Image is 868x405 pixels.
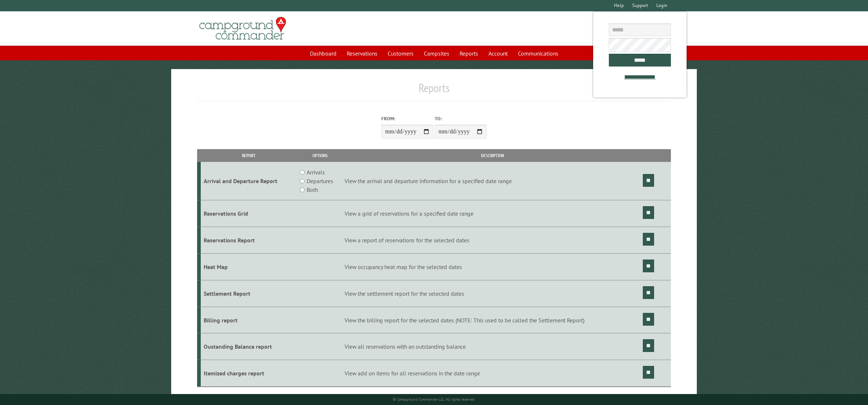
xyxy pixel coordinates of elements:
label: Both [307,185,318,194]
td: Heat Map [201,254,297,280]
a: Reports [455,46,483,60]
a: Account [484,46,512,60]
label: Departures [307,177,333,185]
a: Communications [514,46,563,60]
a: Customers [383,46,418,60]
label: To: [435,115,487,122]
th: Description [343,149,641,162]
td: View all reservations with an outstanding balance [343,333,641,360]
small: © Campground Commander LLC. All rights reserved. [393,397,475,402]
td: View the settlement report for the selected dates [343,280,641,307]
td: Itemized charges report [201,360,297,387]
th: Report [201,149,297,162]
td: Oustanding Balance report [201,333,297,360]
td: View a report of reservations for the selected dates [343,227,641,254]
td: Billing report [201,307,297,333]
td: Settlement Report [201,280,297,307]
td: View the billing report for the selected dates (NOTE: This used to be called the Settlement Report) [343,307,641,333]
a: Reservations [342,46,382,60]
td: View occupancy heat map for the selected dates [343,254,641,280]
label: Arrivals [307,168,325,177]
label: From: [381,115,433,122]
a: Dashboard [306,46,341,60]
td: View add on items for all reservations in the date range [343,360,641,387]
td: Reservations Grid [201,200,297,227]
td: Reservations Report [201,227,297,254]
td: View a grid of reservations for a specified date range [343,200,641,227]
th: Options [297,149,343,162]
td: Arrival and Departure Report [201,162,297,200]
td: View the arrival and departure information for a specified date range [343,162,641,200]
img: Campground Commander [197,14,288,43]
h1: Reports [197,81,671,101]
a: Campsites [419,46,454,60]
